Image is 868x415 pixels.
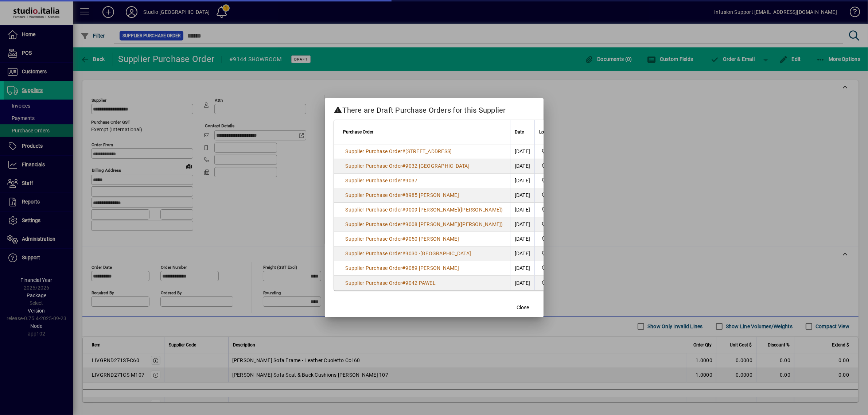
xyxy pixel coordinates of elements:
[343,162,472,170] a: Supplier Purchase Order#9032 [GEOGRAPHIC_DATA]
[343,249,474,257] a: Supplier Purchase Order#9030 -[GEOGRAPHIC_DATA]
[406,192,459,198] span: 8985 [PERSON_NAME]
[539,191,556,199] span: Nugent Street
[517,304,529,311] span: Close
[510,144,535,159] td: [DATE]
[343,264,462,272] a: Supplier Purchase Order#9089 [PERSON_NAME]
[511,301,535,314] button: Close
[406,207,503,213] span: 9009 [PERSON_NAME]([PERSON_NAME])
[402,178,405,183] span: #
[406,265,459,271] span: 9089 [PERSON_NAME]
[406,280,436,286] span: 9042 PAWEL
[402,163,405,169] span: #
[346,178,402,183] span: Supplier Purchase Order
[539,249,556,257] span: Nugent Street
[406,251,471,256] span: 9030 -[GEOGRAPHIC_DATA]
[402,221,405,227] span: #
[539,264,556,272] span: Nugent Street
[402,148,405,154] span: #
[406,221,503,227] span: 9008 [PERSON_NAME]([PERSON_NAME])
[343,191,462,199] a: Supplier Purchase Order#8985 [PERSON_NAME]
[343,128,373,136] span: Purchase Order
[510,159,535,174] td: [DATE]
[402,236,405,242] span: #
[402,265,405,271] span: #
[402,207,405,213] span: #
[539,177,556,185] span: Nugent Street
[406,163,470,169] span: 9032 [GEOGRAPHIC_DATA]
[346,280,402,286] span: Supplier Purchase Order
[510,203,535,217] td: [DATE]
[346,192,402,198] span: Supplier Purchase Order
[406,178,418,183] span: 9037
[402,251,405,256] span: #
[343,279,439,287] a: Supplier Purchase Order#9042 PAWEL
[539,206,556,214] span: Nugent Street
[510,276,535,290] td: [DATE]
[343,177,420,185] a: Supplier Purchase Order#9037
[510,232,535,247] td: [DATE]
[343,235,462,243] a: Supplier Purchase Order#9050 [PERSON_NAME]
[539,279,556,287] span: Nugent Street
[515,128,524,136] span: Date
[539,147,556,155] span: Nugent Street
[343,220,506,228] a: Supplier Purchase Order#9008 [PERSON_NAME]([PERSON_NAME])
[343,147,455,155] a: Supplier Purchase Order#[STREET_ADDRESS]
[402,192,405,198] span: #
[539,128,556,136] span: Location
[539,162,556,170] span: Nugent Street
[406,148,452,154] span: [STREET_ADDRESS]
[343,206,506,214] a: Supplier Purchase Order#9009 [PERSON_NAME]([PERSON_NAME])
[325,98,544,119] h2: There are Draft Purchase Orders for this Supplier
[510,174,535,188] td: [DATE]
[510,261,535,276] td: [DATE]
[346,148,402,154] span: Supplier Purchase Order
[539,235,556,243] span: Nugent Street
[539,220,556,228] span: Nugent Street
[406,236,459,242] span: 9050 [PERSON_NAME]
[510,217,535,232] td: [DATE]
[346,236,402,242] span: Supplier Purchase Order
[346,207,402,213] span: Supplier Purchase Order
[402,280,405,286] span: #
[510,188,535,203] td: [DATE]
[346,163,402,169] span: Supplier Purchase Order
[510,247,535,261] td: [DATE]
[346,221,402,227] span: Supplier Purchase Order
[346,251,402,256] span: Supplier Purchase Order
[346,265,402,271] span: Supplier Purchase Order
